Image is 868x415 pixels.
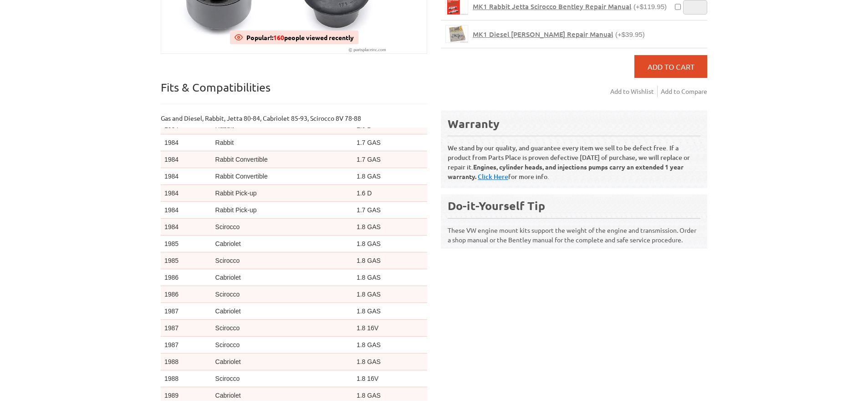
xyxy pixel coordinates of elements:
[448,218,700,245] p: These VW engine mount kits support the weight of the engine and transmission. Order a shop manual...
[353,269,427,286] td: 1.8 GAS
[212,134,353,151] td: Rabbit
[161,236,212,252] td: 1985
[448,116,700,131] div: Warranty
[161,303,212,320] td: 1987
[633,3,667,10] span: (+$119.95)
[473,30,645,39] a: MK1 Diesel [PERSON_NAME] Repair Manual(+$39.95)
[353,168,427,185] td: 1.8 GAS
[473,2,631,11] span: MK1 Rabbit Jetta Scirocco Bentley Repair Manual
[353,134,427,151] td: 1.7 GAS
[161,80,427,104] p: Fits & Compatibilities
[212,202,353,219] td: Rabbit Pick-up
[161,252,212,269] td: 1985
[353,354,427,370] td: 1.8 GAS
[478,172,508,181] a: Click Here
[212,151,353,168] td: Rabbit Convertible
[212,354,353,370] td: Cabriolet
[161,286,212,303] td: 1986
[212,219,353,236] td: Scirocco
[212,337,353,354] td: Scirocco
[161,337,212,354] td: 1987
[161,219,212,236] td: 1984
[615,31,645,38] span: (+$39.95)
[161,354,212,370] td: 1988
[353,151,427,168] td: 1.7 GAS
[448,163,684,180] b: Engines, cylinder heads, and injections pumps carry an extended 1 year warranty.
[353,337,427,354] td: 1.8 GAS
[353,370,427,387] td: 1.8 16V
[353,202,427,219] td: 1.7 GAS
[473,30,613,39] span: MK1 Diesel [PERSON_NAME] Repair Manual
[445,25,468,43] a: MK1 Diesel Haynes Repair Manual
[161,269,212,286] td: 1986
[161,202,212,219] td: 1984
[446,26,468,42] img: MK1 Diesel Haynes Repair Manual
[161,185,212,202] td: 1984
[353,303,427,320] td: 1.8 GAS
[353,320,427,337] td: 1.8 16V
[161,113,427,123] p: Gas and Diesel, Rabbit, Jetta 80-84, Cabriolet 85-93, Scirocco 8V 78-88
[634,55,707,78] button: Add to Cart
[448,136,700,181] p: We stand by our quality, and guarantee every item we sell to be defect free. If a product from Pa...
[161,168,212,185] td: 1984
[353,185,427,202] td: 1.6 D
[212,236,353,252] td: Cabriolet
[161,151,212,168] td: 1984
[353,286,427,303] td: 1.8 GAS
[448,198,545,213] b: Do-it-Yourself Tip
[212,185,353,202] td: Rabbit Pick-up
[212,320,353,337] td: Scirocco
[212,269,353,286] td: Cabriolet
[212,168,353,185] td: Rabbit Convertible
[212,370,353,387] td: Scirocco
[212,303,353,320] td: Cabriolet
[353,252,427,269] td: 1.8 GAS
[353,236,427,252] td: 1.8 GAS
[661,86,707,97] a: Add to Compare
[161,387,212,404] td: 1989
[161,370,212,387] td: 1988
[648,62,694,71] span: Add to Cart
[610,86,658,97] a: Add to Wishlist
[212,286,353,303] td: Scirocco
[473,2,667,11] a: MK1 Rabbit Jetta Scirocco Bentley Repair Manual(+$119.95)
[353,219,427,236] td: 1.8 GAS
[161,320,212,337] td: 1987
[212,387,353,404] td: Cabriolet
[353,387,427,404] td: 1.8 GAS
[212,252,353,269] td: Scirocco
[161,134,212,151] td: 1984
